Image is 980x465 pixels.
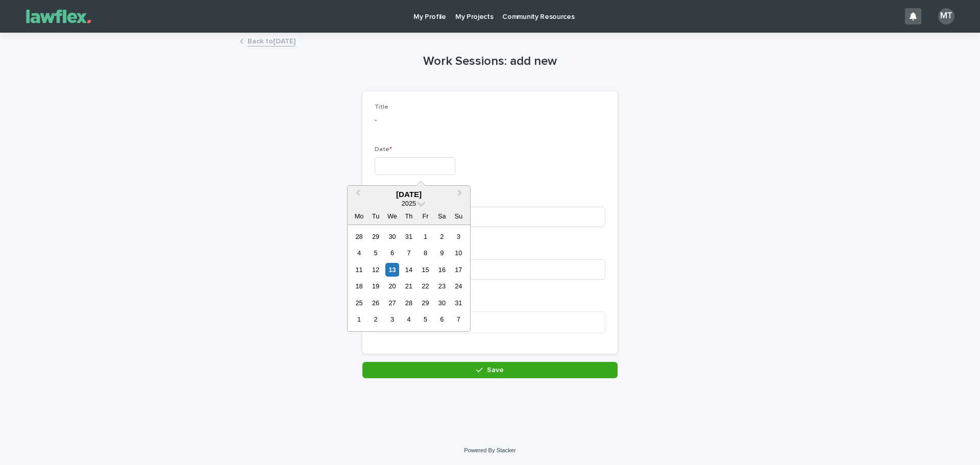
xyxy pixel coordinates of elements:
a: Powered By Stacker [464,447,516,453]
span: Date [375,146,392,153]
div: Choose Wednesday, 30 July 2025 [385,230,399,243]
div: Choose Monday, 11 August 2025 [352,263,366,277]
button: Next Month [453,187,469,203]
div: Choose Saturday, 30 August 2025 [435,296,449,310]
div: Choose Wednesday, 3 September 2025 [385,312,399,326]
div: Choose Monday, 1 September 2025 [352,312,366,326]
div: We [385,209,399,223]
div: Choose Tuesday, 2 September 2025 [369,312,382,326]
div: Choose Thursday, 28 August 2025 [402,296,415,310]
div: Choose Monday, 18 August 2025 [352,279,366,293]
button: Previous Month [349,187,365,203]
div: Choose Friday, 22 August 2025 [419,279,432,293]
div: Choose Tuesday, 29 July 2025 [369,230,382,243]
div: month 2025-08 [351,228,467,328]
div: Choose Saturday, 2 August 2025 [435,230,449,243]
div: Th [402,209,415,223]
div: Choose Friday, 29 August 2025 [419,296,432,310]
div: Choose Friday, 1 August 2025 [419,230,432,243]
div: Choose Monday, 25 August 2025 [352,296,366,310]
div: Choose Tuesday, 12 August 2025 [369,263,382,277]
span: Save [487,366,504,374]
div: Choose Monday, 28 July 2025 [352,230,366,243]
div: Choose Tuesday, 26 August 2025 [369,296,382,310]
div: Choose Saturday, 16 August 2025 [435,263,449,277]
div: Choose Sunday, 17 August 2025 [452,263,465,277]
div: Sa [435,209,449,223]
div: Fr [419,209,432,223]
span: 2025 [402,200,416,207]
a: Back to[DATE] [248,35,296,46]
button: Save [362,362,618,378]
div: Choose Friday, 8 August 2025 [419,246,432,260]
div: Choose Thursday, 7 August 2025 [402,246,415,260]
div: MT [938,8,954,25]
div: Choose Friday, 5 September 2025 [419,312,432,326]
p: - [375,115,605,126]
div: Choose Monday, 4 August 2025 [352,246,366,260]
div: Choose Thursday, 4 September 2025 [402,312,415,326]
div: Choose Thursday, 21 August 2025 [402,279,415,293]
div: Choose Sunday, 24 August 2025 [452,279,465,293]
div: Choose Wednesday, 13 August 2025 [385,263,399,277]
div: Mo [352,209,366,223]
div: Choose Sunday, 3 August 2025 [452,230,465,243]
h1: Work Sessions: add new [362,54,618,69]
div: Choose Sunday, 7 September 2025 [452,312,465,326]
div: [DATE] [348,190,470,199]
img: Gnvw4qrBSHOAfo8VMhG6 [20,6,97,27]
div: Choose Sunday, 10 August 2025 [452,246,465,260]
div: Choose Saturday, 23 August 2025 [435,279,449,293]
div: Choose Sunday, 31 August 2025 [452,296,465,310]
div: Choose Thursday, 14 August 2025 [402,263,415,277]
div: Su [452,209,465,223]
div: Choose Tuesday, 19 August 2025 [369,279,382,293]
div: Tu [369,209,382,223]
div: Choose Wednesday, 20 August 2025 [385,279,399,293]
div: Choose Saturday, 6 September 2025 [435,312,449,326]
div: Choose Wednesday, 27 August 2025 [385,296,399,310]
div: Choose Saturday, 9 August 2025 [435,246,449,260]
div: Choose Tuesday, 5 August 2025 [369,246,382,260]
div: Choose Wednesday, 6 August 2025 [385,246,399,260]
div: Choose Thursday, 31 July 2025 [402,230,415,243]
span: Title [375,104,388,110]
div: Choose Friday, 15 August 2025 [419,263,432,277]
